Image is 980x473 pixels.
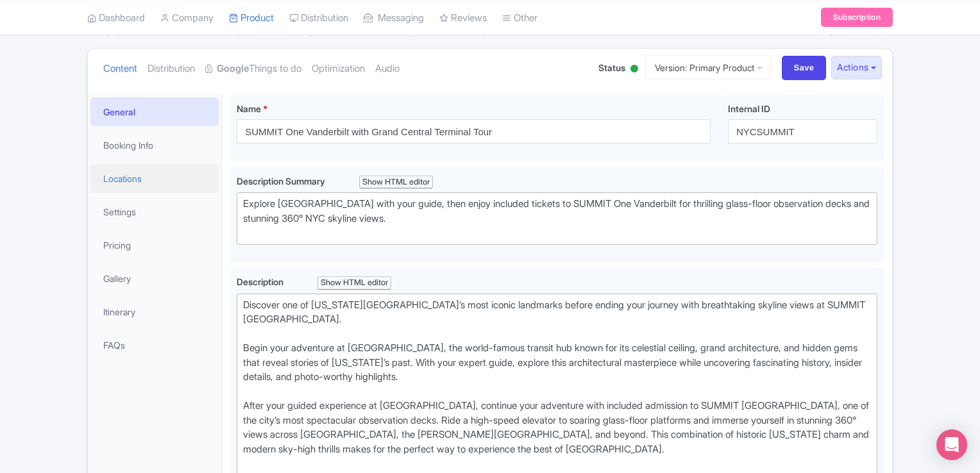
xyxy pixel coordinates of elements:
span: Status [598,61,625,74]
a: Locations [90,164,219,193]
a: Subscription [821,8,893,27]
a: Optimization [312,49,365,89]
a: Booking Info [90,131,219,160]
div: Open Intercom Messenger [936,429,967,460]
div: Show HTML editor [317,276,391,290]
span: Description [237,276,285,287]
input: Save [782,56,827,80]
div: Active [628,60,641,79]
div: Show HTML editor [359,176,433,189]
a: FAQs [90,331,219,360]
a: Itinerary [90,297,219,326]
button: Actions [831,56,882,79]
span: Description Summary [237,176,327,187]
a: GoogleThings to do [205,49,301,89]
a: Settings [90,197,219,226]
a: Gallery [90,264,219,293]
span: SUMMIT One Vanderbilt with Grand Central Terminal Tour [103,21,494,39]
a: Pricing [90,231,219,260]
strong: Google [217,62,249,76]
a: General [90,97,219,126]
a: Content [103,49,137,89]
a: Audio [375,49,400,89]
a: Distribution [148,49,195,89]
div: Explore [GEOGRAPHIC_DATA] with your guide, then enjoy included tickets to SUMMIT One Vanderbilt f... [243,197,871,240]
span: Internal ID [728,103,770,114]
span: Name [237,103,261,114]
a: Version: Primary Product [646,55,772,80]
